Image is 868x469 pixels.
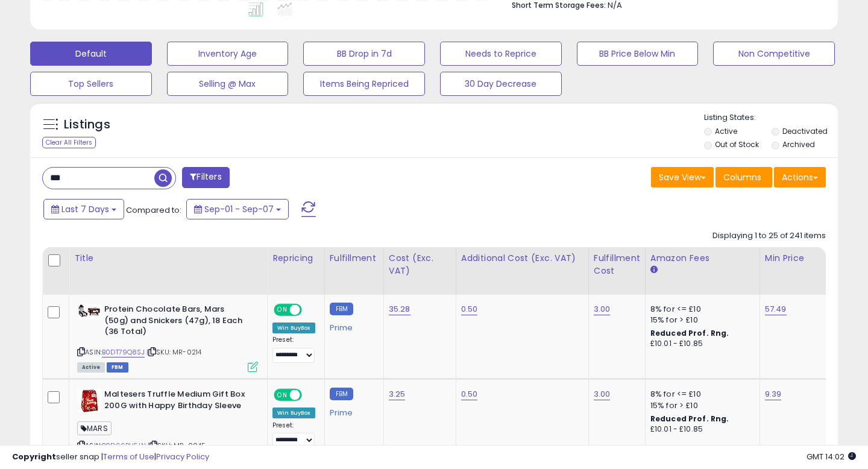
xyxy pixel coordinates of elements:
[300,305,319,315] span: OFF
[64,116,110,133] h5: Listings
[650,265,658,275] small: Amazon Fees.
[650,389,750,400] div: 8% for <= £10
[440,72,562,96] button: 30 Day Decrease
[104,389,251,414] b: Maltesers Truffle Medium Gift Box 200G with Happy Birthday Sleeve
[650,315,750,326] div: 15% for > £10
[74,252,262,265] div: Title
[807,451,856,462] span: 2025-09-17 14:02 GMT
[782,139,815,150] label: Archived
[594,252,640,277] div: Fulfillment Cost
[107,362,128,373] span: FBM
[167,72,289,96] button: Selling @ Max
[182,167,229,188] button: Filters
[774,167,826,187] button: Actions
[330,388,353,400] small: FBM
[61,203,109,215] span: Last 7 Days
[42,137,96,148] div: Clear All Filters
[650,328,729,338] b: Reduced Prof. Rng.
[723,171,761,183] span: Columns
[330,252,379,265] div: Fulfillment
[715,139,759,150] label: Out of Stock
[146,347,201,357] span: | SKU: MR-0214
[715,126,737,136] label: Active
[715,167,772,187] button: Columns
[43,199,124,219] button: Last 7 Days
[704,112,838,124] p: Listing States:
[30,42,152,66] button: Default
[712,230,826,242] div: Displaying 1 to 25 of 241 items
[577,42,699,66] button: BB Price Below Min
[104,304,251,341] b: Protein Chocolate Bars, Mars (50g) and Snickers (47g), 18 Each (36 Total)
[303,42,425,66] button: BB Drop in 7d
[102,347,145,357] a: B0DT79Q8SJ
[389,388,406,400] a: 3.25
[650,339,750,349] div: £10.01 - £10.85
[272,323,315,333] div: Win BuyBox
[765,303,787,315] a: 57.49
[650,400,750,411] div: 15% for > £10
[713,42,835,66] button: Non Competitive
[461,303,478,315] a: 0.50
[275,305,290,315] span: ON
[12,451,56,462] strong: Copyright
[275,390,290,400] span: ON
[650,252,755,265] div: Amazon Fees
[594,303,611,315] a: 3.00
[77,304,258,371] div: ASIN:
[765,252,827,265] div: Min Price
[30,72,152,96] button: Top Sellers
[650,424,750,435] div: £10.01 - £10.85
[272,408,315,418] div: Win BuyBox
[650,414,729,424] b: Reduced Prof. Rng.
[126,204,181,216] span: Compared to:
[12,452,209,463] div: seller snap | |
[204,203,274,215] span: Sep-01 - Sep-07
[156,451,209,462] a: Privacy Policy
[440,42,562,66] button: Needs to Reprice
[167,42,289,66] button: Inventory Age
[594,388,611,400] a: 3.00
[103,451,154,462] a: Terms of Use
[300,390,319,400] span: OFF
[330,403,374,418] div: Prime
[330,303,353,315] small: FBM
[272,421,315,449] div: Preset:
[186,199,289,219] button: Sep-01 - Sep-07
[389,303,410,315] a: 35.28
[461,252,583,265] div: Additional Cost (Exc. VAT)
[650,304,750,315] div: 8% for <= £10
[651,167,714,187] button: Save View
[330,318,374,333] div: Prime
[461,388,478,400] a: 0.50
[782,126,828,136] label: Deactivated
[77,304,101,319] img: 41omc0rdBIL._SL40_.jpg
[303,72,425,96] button: Items Being Repriced
[77,362,105,373] span: All listings currently available for purchase on Amazon
[272,252,319,265] div: Repricing
[77,421,112,435] span: MARS
[77,389,101,413] img: 418ZFe-Hj1L._SL40_.jpg
[272,336,315,363] div: Preset:
[389,252,451,277] div: Cost (Exc. VAT)
[765,388,782,400] a: 9.39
